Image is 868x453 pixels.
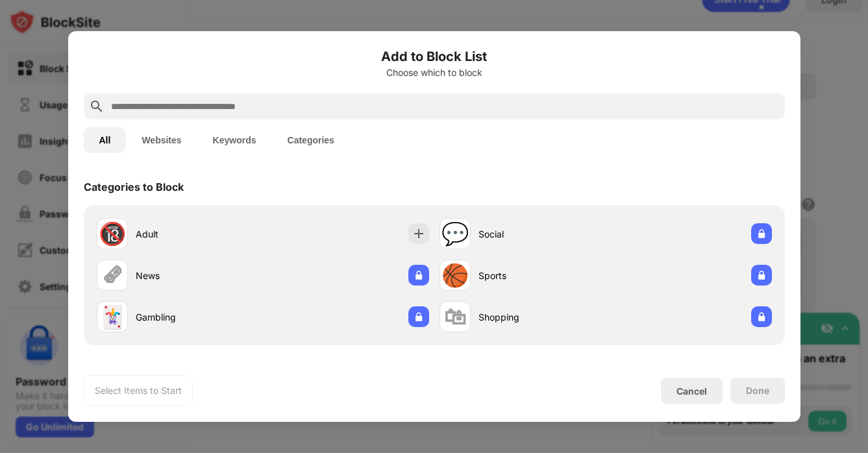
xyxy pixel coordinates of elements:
[478,227,606,241] div: Social
[84,67,785,78] div: Choose which to block
[136,310,263,324] div: Gambling
[441,262,469,289] div: 🏀
[101,262,123,289] div: 🗞
[478,310,606,324] div: Shopping
[478,269,606,282] div: Sports
[126,127,197,153] button: Websites
[84,127,127,153] button: All
[676,386,707,397] div: Cancel
[272,127,350,153] button: Categories
[136,269,263,282] div: News
[197,127,272,153] button: Keywords
[99,304,126,330] div: 🃏
[136,227,263,241] div: Adult
[89,99,105,114] img: search.svg
[95,384,182,397] div: Select Items to Start
[99,221,126,247] div: 🔞
[441,221,469,247] div: 💬
[746,386,769,396] div: Done
[444,304,466,330] div: 🛍
[84,47,785,66] h6: Add to Block List
[84,180,184,193] div: Categories to Block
